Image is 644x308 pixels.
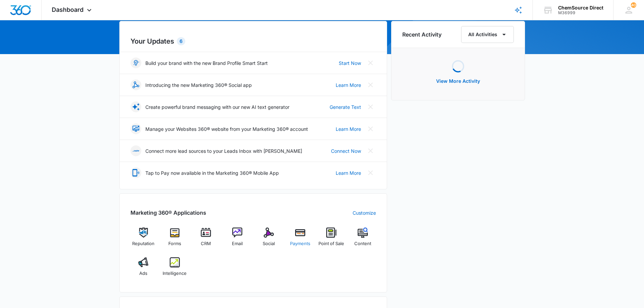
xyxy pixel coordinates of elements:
span: Intelligence [163,270,187,277]
a: Point of Sale [318,228,344,252]
button: Close [365,167,376,178]
a: Reputation [130,228,157,252]
a: Intelligence [162,257,188,282]
a: Email [224,228,251,252]
p: Connect more lead sources to your Leads Inbox with [PERSON_NAME] [145,147,302,155]
span: CRM [201,240,211,247]
a: Forms [162,228,188,252]
div: account id [558,10,603,15]
a: Connect Now [331,147,361,155]
a: CRM [193,228,219,252]
button: Close [365,123,376,134]
a: Learn More [336,125,361,133]
span: Reputation [132,240,154,247]
button: Close [365,57,376,68]
a: Learn More [336,81,361,89]
div: account name [558,5,603,10]
p: Introducing the new Marketing 360® Social app [145,81,252,89]
span: Payments [290,240,310,247]
button: Close [365,79,376,90]
a: Payments [287,228,313,252]
button: Close [365,145,376,156]
span: Email [232,240,243,247]
a: Ads [130,257,157,282]
a: Generate Text [330,103,361,111]
button: View More Activity [429,73,487,89]
div: notifications count [631,2,636,8]
span: Forms [168,240,181,247]
span: Social [263,240,275,247]
h2: Marketing 360® Applications [130,209,206,217]
span: Content [354,240,371,247]
span: 40 [631,2,636,8]
p: Tap to Pay now available in the Marketing 360® Mobile App [145,169,279,176]
div: 6 [177,37,185,45]
h2: Your Updates [130,36,376,46]
span: Dashboard [52,6,84,13]
span: Point of Sale [318,240,344,247]
button: Close [365,101,376,112]
a: Customize [353,209,376,216]
a: Content [350,228,376,252]
a: Start Now [339,60,361,67]
p: Build your brand with the new Brand Profile Smart Start [145,60,268,67]
button: All Activities [461,26,514,43]
span: Ads [139,270,147,277]
p: Create powerful brand messaging with our new AI text generator [145,103,289,111]
a: Learn More [336,169,361,176]
a: Social [256,228,282,252]
p: Manage your Websites 360® website from your Marketing 360® account [145,125,308,133]
h6: Recent Activity [402,30,442,39]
